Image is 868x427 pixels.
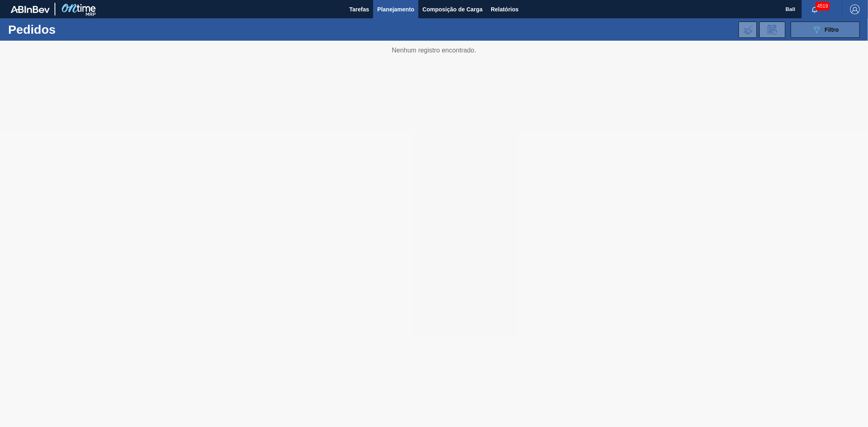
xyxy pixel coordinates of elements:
span: Planejamento [377,4,414,14]
button: Filtro [791,22,860,38]
span: Tarefas [349,4,369,14]
div: Solicitação de Revisão de Pedidos [759,22,785,38]
img: TNhmsLtSVTkK8tSr43FrP2fwEKptu5GPRR3wAAAABJRU5ErkJggg== [11,6,50,13]
span: Relatórios [491,4,518,14]
span: 4519 [816,2,830,11]
button: Notificações [802,4,828,15]
h1: Pedidos [8,25,132,34]
span: Filtro [825,26,839,33]
span: Composição de Carga [422,4,483,14]
div: Importar Negociações dos Pedidos [739,22,757,38]
img: Logout [850,4,860,14]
